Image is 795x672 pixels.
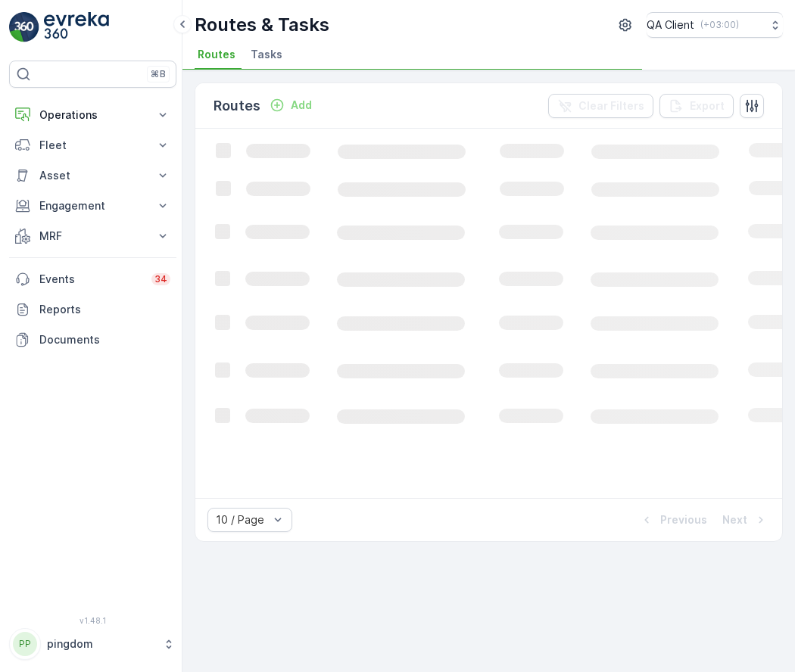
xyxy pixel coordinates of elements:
[9,191,176,221] button: Engagement
[659,94,734,118] button: Export
[690,98,725,114] p: Export
[39,138,146,153] p: Fleet
[647,12,783,38] button: QA Client(+03:00)
[700,19,739,31] p: ( +03:00 )
[251,47,282,62] span: Tasks
[47,636,155,652] p: pingdom
[9,160,176,191] button: Asset
[722,512,747,527] p: Next
[154,273,167,285] p: 34
[9,294,176,325] a: Reports
[39,107,146,123] p: Operations
[9,100,176,130] button: Operations
[9,325,176,355] a: Documents
[9,264,176,294] a: Events34
[39,272,142,287] p: Events
[548,94,653,118] button: Clear Filters
[39,198,146,213] p: Engagement
[9,628,176,660] button: PPpingdom
[578,98,644,114] p: Clear Filters
[9,130,176,160] button: Fleet
[44,12,109,42] img: logo_light-DOdMpM7g.png
[214,95,260,117] p: Routes
[291,98,312,113] p: Add
[39,168,146,183] p: Asset
[9,616,176,625] span: v 1.48.1
[638,511,709,529] button: Previous
[13,632,37,656] div: PP
[151,68,166,80] p: ⌘B
[39,229,146,244] p: MRF
[198,47,235,62] span: Routes
[647,17,694,33] p: QA Client
[721,511,770,529] button: Next
[9,221,176,251] button: MRF
[9,12,39,42] img: logo
[263,96,318,114] button: Add
[39,302,170,317] p: Reports
[660,512,707,527] p: Previous
[195,13,329,37] p: Routes & Tasks
[39,332,170,347] p: Documents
